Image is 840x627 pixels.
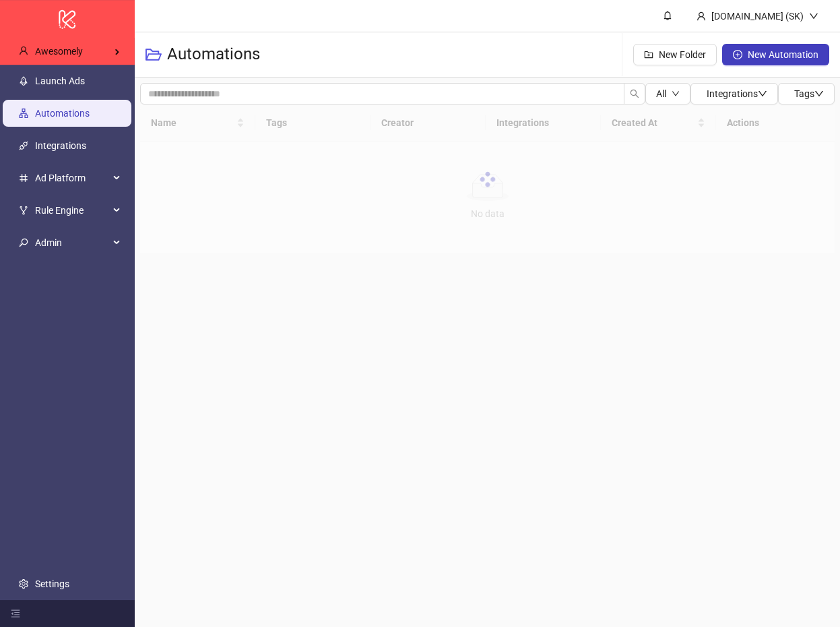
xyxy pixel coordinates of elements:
[645,83,690,104] button: Alldown
[630,89,639,98] span: search
[19,238,28,247] span: key
[19,206,28,215] span: fork
[146,47,162,63] span: folder-open
[778,83,835,104] button: Tagsdown
[697,11,706,21] span: user
[167,44,260,65] h3: Automations
[35,140,86,151] a: Integrations
[690,83,778,104] button: Integrationsdown
[35,578,69,589] a: Settings
[35,165,109,191] span: Ad Platform
[11,609,20,618] span: menu-fold
[663,11,672,20] span: bell
[644,50,653,59] span: folder-add
[35,76,85,86] a: Launch Ads
[633,44,717,65] button: New Folder
[809,11,818,21] span: down
[35,197,109,224] span: Rule Engine
[35,229,109,256] span: Admin
[733,50,742,59] span: plus-circle
[672,90,680,98] span: down
[722,44,829,65] button: New Automation
[748,49,818,60] span: New Automation
[814,89,824,98] span: down
[706,9,809,24] div: [DOMAIN_NAME] (SK)
[794,88,824,99] span: Tags
[707,88,767,99] span: Integrations
[35,46,83,57] span: Awesomely
[659,49,706,60] span: New Folder
[656,88,666,99] span: All
[19,47,28,56] span: user
[19,173,28,183] span: number
[758,89,767,98] span: down
[35,108,90,119] a: Automations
